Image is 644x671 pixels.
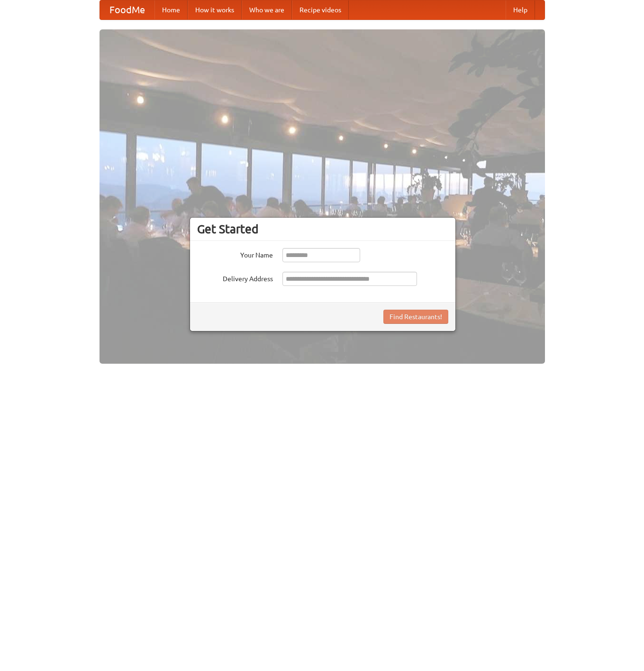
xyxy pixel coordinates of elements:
[242,0,292,19] a: Who we are
[197,272,273,284] label: Delivery Address
[100,0,154,19] a: FoodMe
[292,0,349,19] a: Recipe videos
[383,310,448,324] button: Find Restaurants!
[506,0,535,19] a: Help
[197,222,448,236] h3: Get Started
[188,0,242,19] a: How it works
[154,0,188,19] a: Home
[197,248,273,260] label: Your Name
